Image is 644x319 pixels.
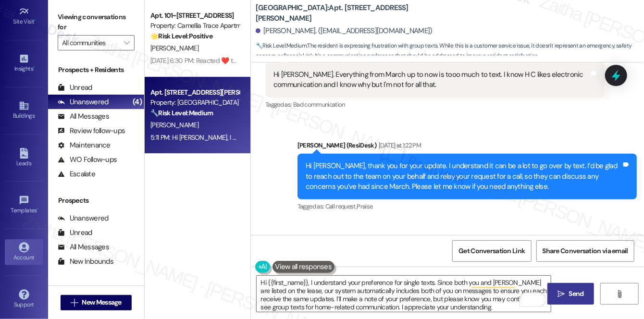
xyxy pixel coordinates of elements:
div: Property: Camellia Trace Apartments [150,21,239,31]
div: Unread [58,83,92,93]
input: All communities [62,35,119,50]
div: Residents [48,283,144,294]
span: New Message [82,297,122,307]
i:  [71,299,78,307]
strong: 🌟 Risk Level: Positive [150,32,212,40]
div: Hi [PERSON_NAME]. Everything from March up to now is tooo much to text. I know H C likes electron... [273,70,589,90]
a: Site Visit • [5,3,43,29]
span: Bad communication [293,100,345,109]
textarea: To enrich screen reader interactions, please activate Accessibility in Grammarly extension settings [257,276,551,312]
div: All Messages [58,111,109,122]
div: Tagged as: [297,199,637,213]
a: Support [5,286,43,312]
div: Hi [PERSON_NAME], thank you for your update. I understand it can be a lot to go over by text. I’d... [306,161,621,192]
strong: 🔧 Risk Level: Medium [150,109,213,117]
label: Viewing conversations for [58,10,135,35]
span: • [35,17,36,24]
span: [PERSON_NAME] [150,121,198,129]
span: Share Conversation via email [543,246,628,256]
span: • [33,64,35,71]
a: Account [5,239,43,265]
div: Apt. 101~[STREET_ADDRESS] [150,11,239,21]
div: New Inbounds [58,257,113,267]
span: Praise [357,202,372,210]
div: Review follow-ups [58,126,125,136]
a: Buildings [5,98,43,123]
strong: 🔧 Risk Level: Medium [256,42,307,49]
div: Unanswered [58,213,109,223]
i:  [124,39,129,47]
button: Get Conversation Link [452,240,531,262]
div: Prospects [48,196,144,206]
span: Call request , [325,202,357,210]
div: Tagged as: [265,98,605,111]
div: Escalate [58,169,95,179]
span: : The resident is expressing frustration with group texts. While this is a customer service issue... [256,41,644,61]
div: WO Follow-ups [58,155,117,165]
span: • [37,206,38,212]
div: Maintenance [58,140,111,150]
div: [DATE] at 1:22 PM [376,140,421,150]
div: Unread [58,228,92,238]
a: Leads [5,145,43,171]
div: All Messages [58,242,109,252]
div: Unanswered [58,97,109,107]
button: Send [547,283,594,305]
i:  [616,290,623,298]
b: [GEOGRAPHIC_DATA]: Apt. [STREET_ADDRESS][PERSON_NAME] [256,3,448,24]
div: Prospects + Residents [48,65,144,75]
div: Apt. [STREET_ADDRESS][PERSON_NAME] [150,87,239,98]
span: Send [569,289,584,299]
div: Property: [GEOGRAPHIC_DATA] [150,98,239,108]
div: [PERSON_NAME] (ResiDesk) [297,140,637,154]
a: Templates • [5,192,43,218]
button: New Message [61,295,132,310]
span: Get Conversation Link [458,246,525,256]
a: Insights • [5,50,43,76]
div: [DATE] 6:30 PM: Reacted ❤️ to “[PERSON_NAME] (Camellia Trace Apartments): 😊” [150,56,382,65]
button: Share Conversation via email [536,240,634,262]
i:  [557,290,565,298]
span: [PERSON_NAME] [150,44,198,52]
div: [PERSON_NAME]. ([EMAIL_ADDRESS][DOMAIN_NAME]) [256,26,433,36]
div: (4) [130,95,144,110]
